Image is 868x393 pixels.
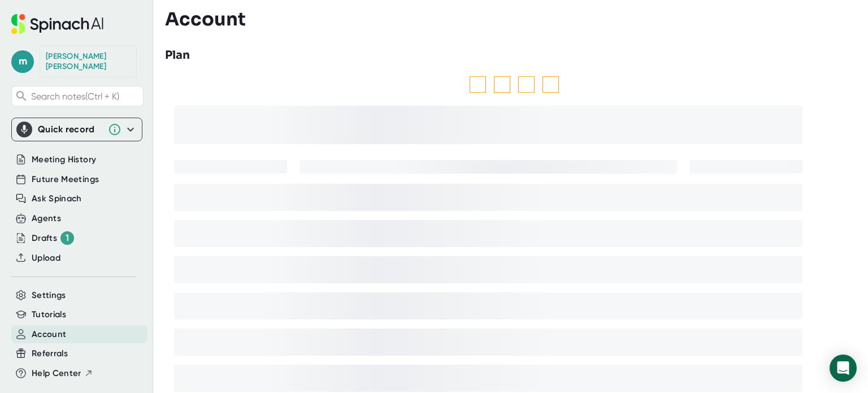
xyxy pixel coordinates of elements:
span: Search notes (Ctrl + K) [31,91,140,102]
h3: Plan [165,47,190,64]
span: Help Center [32,367,81,380]
button: Meeting History [32,153,96,166]
button: Settings [32,289,66,302]
div: 1 [60,231,74,245]
button: Referrals [32,347,68,360]
span: m [11,50,34,73]
button: Ask Spinach [32,192,82,205]
button: Help Center [32,367,93,380]
div: Quick record [16,118,137,141]
button: Upload [32,252,60,265]
button: Drafts 1 [32,231,74,245]
div: Drafts [32,231,74,245]
div: Open Intercom Messenger [830,355,857,382]
h3: Account [165,8,246,30]
button: Future Meetings [32,173,99,186]
div: Quick record [38,124,102,135]
button: Account [32,328,66,341]
button: Agents [32,212,61,225]
button: Tutorials [32,308,66,321]
div: Michael Schmidt [46,51,131,71]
